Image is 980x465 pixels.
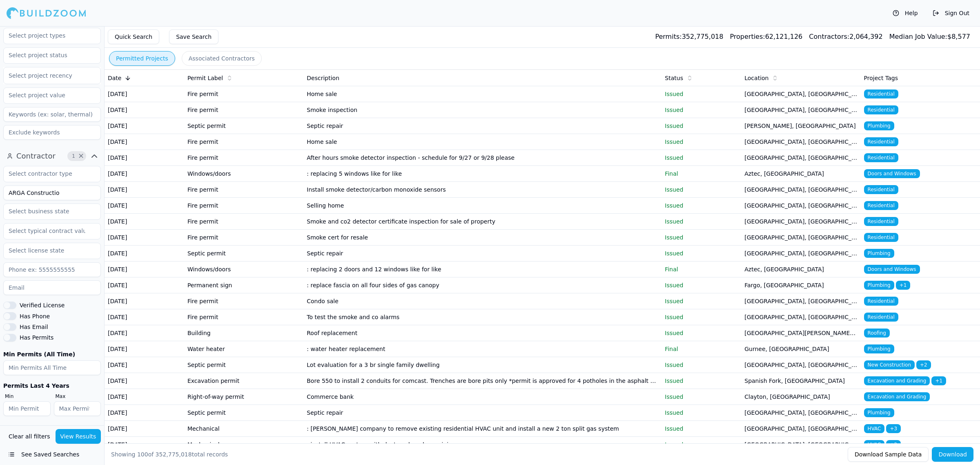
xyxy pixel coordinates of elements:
button: Associated Contractors [182,51,262,66]
td: Water heater [184,341,303,357]
p: Issued [665,154,738,162]
td: [DATE] [105,341,184,357]
button: Clear all filters [7,429,52,444]
td: [GEOGRAPHIC_DATA], [GEOGRAPHIC_DATA] [741,230,860,246]
span: Residential [864,201,898,210]
td: Fire permit [184,150,303,166]
td: [GEOGRAPHIC_DATA], [GEOGRAPHIC_DATA] [741,246,860,262]
button: Quick Search [108,29,159,44]
td: [DATE] [105,325,184,341]
td: [DATE] [105,277,184,293]
span: Residential [864,217,898,226]
td: Lot evaluation for a 3 br single family dwelling [303,357,661,373]
td: Fire permit [184,198,303,214]
span: Date [108,74,121,82]
p: Issued [665,217,738,226]
td: Gurnee, [GEOGRAPHIC_DATA] [741,341,860,357]
td: Spanish Fork, [GEOGRAPHIC_DATA] [741,373,860,389]
td: Fire permit [184,182,303,198]
input: Select typical contract value [4,224,90,238]
td: Fire permit [184,134,303,150]
td: [DATE] [105,373,184,389]
span: + 2 [916,360,931,369]
td: Home sale [303,86,661,102]
input: Select license state [4,243,90,258]
td: [DATE] [105,230,184,246]
td: [GEOGRAPHIC_DATA], [GEOGRAPHIC_DATA] [741,437,860,453]
p: Issued [665,106,738,114]
span: 352,775,018 [156,451,192,458]
td: Fire permit [184,86,303,102]
span: New Construction [864,360,915,369]
span: Excavation and Grading [864,376,930,385]
td: : [PERSON_NAME] company to remove existing residential HVAC unit and install a new 2 ton split ga... [303,421,661,437]
input: Select project value [4,88,90,103]
td: Septic permit [184,357,303,373]
label: Has Phone [20,313,50,319]
input: Keywords (ex: solar, thermal) [3,107,101,122]
td: [DATE] [105,150,184,166]
button: Save Search [169,29,218,44]
td: : replacing 5 windows like for like [303,166,661,182]
td: [DATE] [105,405,184,421]
input: Min Permits Last 4 Years [3,401,51,416]
input: Phone ex: 5555555555 [3,262,101,277]
div: Showing of total records [111,450,228,458]
span: Median Job Value: [889,33,947,40]
label: Min [5,393,51,400]
td: Commerce bank [303,389,661,405]
td: [GEOGRAPHIC_DATA], [GEOGRAPHIC_DATA] [741,102,860,118]
span: Excavation and Grading [864,392,930,401]
td: [DATE] [105,198,184,214]
td: [GEOGRAPHIC_DATA], [GEOGRAPHIC_DATA] [741,198,860,214]
span: Permit Label [187,74,223,82]
td: [GEOGRAPHIC_DATA], [GEOGRAPHIC_DATA] [741,214,860,230]
td: Smoke and co2 detector certificate inspection for sale of property [303,214,661,230]
td: Fargo, [GEOGRAPHIC_DATA] [741,277,860,293]
input: Select project status [4,48,90,63]
span: Properties: [730,33,765,40]
span: Residential [864,89,898,98]
td: Septic repair [303,118,661,134]
p: Final [665,265,738,273]
p: Issued [665,186,738,194]
td: Septic repair [303,405,661,421]
td: Condo sale [303,293,661,309]
p: Issued [665,361,738,369]
td: [DATE] [105,182,184,198]
input: Max Permits Last 4 Years [54,401,101,416]
div: $ 8,577 [889,32,970,42]
td: [GEOGRAPHIC_DATA], [GEOGRAPHIC_DATA] [741,405,860,421]
button: Download Sample Data [848,447,929,462]
input: Select project types [4,28,90,43]
span: Residential [864,185,898,194]
span: 1 [69,152,78,160]
td: Install smoke detector/carbon monoxide sensors [303,182,661,198]
td: Excavation permit [184,373,303,389]
td: [DATE] [105,309,184,325]
span: + 1 [896,281,911,290]
span: Contractor [16,150,56,162]
td: [GEOGRAPHIC_DATA], [GEOGRAPHIC_DATA] [741,134,860,150]
td: Smoke inspection [303,102,661,118]
td: [DATE] [105,262,184,277]
td: Fire permit [184,230,303,246]
td: [GEOGRAPHIC_DATA], [GEOGRAPHIC_DATA] [741,421,860,437]
span: 100 [137,451,148,458]
td: [GEOGRAPHIC_DATA], [GEOGRAPHIC_DATA] [741,182,860,198]
span: + 2 [886,440,901,449]
td: [GEOGRAPHIC_DATA], [GEOGRAPHIC_DATA] [741,293,860,309]
td: [GEOGRAPHIC_DATA], [GEOGRAPHIC_DATA] [741,86,860,102]
td: Septic permit [184,246,303,262]
span: Roofing [864,329,890,338]
div: Permits Last 4 Years [3,382,101,390]
p: Final [665,170,738,178]
td: Windows/doors [184,166,303,182]
td: [PERSON_NAME], [GEOGRAPHIC_DATA] [741,118,860,134]
div: 2,064,392 [809,32,882,42]
button: Permitted Projects [109,51,175,66]
span: Plumbing [864,281,894,290]
td: [GEOGRAPHIC_DATA], [GEOGRAPHIC_DATA] [741,357,860,373]
td: [GEOGRAPHIC_DATA][PERSON_NAME], [GEOGRAPHIC_DATA] [741,325,860,341]
span: Permits: [655,33,682,40]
